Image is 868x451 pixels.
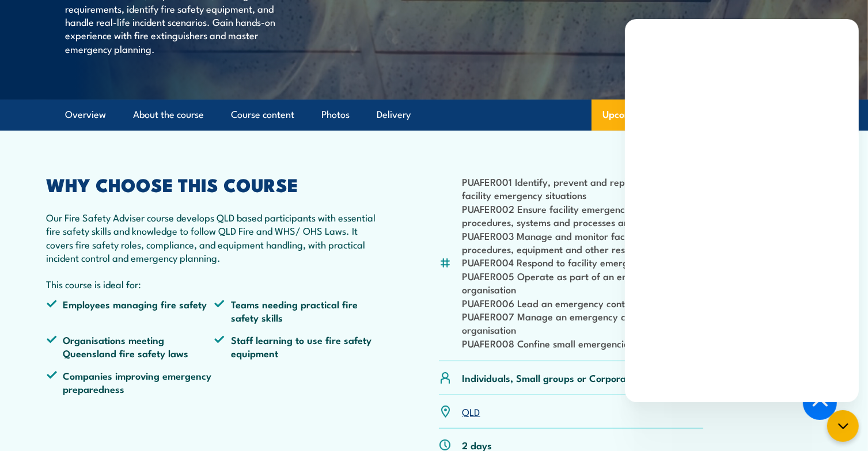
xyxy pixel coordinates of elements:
li: PUAFER001 Identify, prevent and report potential facility emergency situations [463,175,704,202]
li: PUAFER007 Manage an emergency control organisation [463,309,704,337]
h2: WHY CHOOSE THIS COURSE [47,176,383,192]
a: About the course [134,100,204,130]
li: PUAFER005 Operate as part of an emergency control organisation [463,269,704,296]
li: Employees managing fire safety [47,297,215,324]
li: Organisations meeting Queensland fire safety laws [47,333,215,360]
p: Individuals, Small groups or Corporate bookings [463,371,678,384]
li: PUAFER004 Respond to facility emergencies [463,255,704,269]
li: PUAFER002 Ensure facility emergency prevention procedures, systems and processes are implemented [463,202,704,229]
li: PUAFER008 Confine small emergencies in a facility [463,337,704,350]
a: QLD [463,404,480,418]
li: Companies improving emergency preparedness [47,369,215,396]
p: Our Fire Safety Adviser course develops QLD based participants with essential fire safety skills ... [47,211,383,265]
a: Delivery [377,100,411,130]
a: Course content [232,100,295,130]
li: PUAFER003 Manage and monitor facility emergency procedures, equipment and other resources [463,229,704,256]
li: Staff learning to use fire safety equipment [214,333,382,360]
li: Teams needing practical fire safety skills [214,297,382,324]
iframe: Chatbot [625,19,859,402]
button: chat-button [827,410,859,442]
a: Upcoming Schedule [592,100,702,131]
p: This course is ideal for: [47,277,383,291]
a: Overview [66,100,107,130]
li: PUAFER006 Lead an emergency control organisation [463,296,704,309]
a: Photos [322,100,350,130]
